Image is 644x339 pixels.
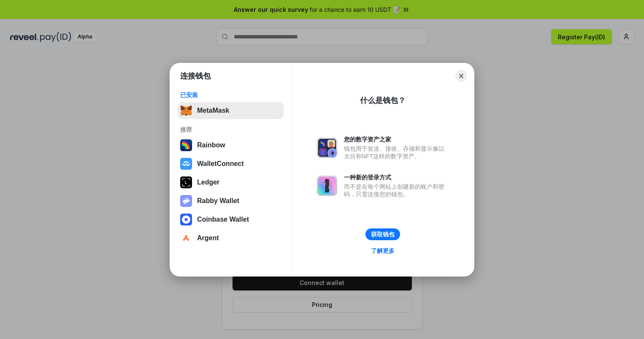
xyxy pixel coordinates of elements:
img: svg+xml,%3Csvg%20xmlns%3D%22http%3A%2F%2Fwww.w3.org%2F2000%2Fsvg%22%20fill%3D%22none%22%20viewBox... [317,176,337,196]
button: Ledger [178,174,284,191]
div: 您的数字资产之家 [344,136,449,143]
div: Argent [197,234,219,242]
img: svg+xml,%3Csvg%20width%3D%22120%22%20height%3D%22120%22%20viewBox%3D%220%200%20120%20120%22%20fil... [180,139,192,151]
button: 获取钱包 [365,228,400,240]
img: svg+xml,%3Csvg%20width%3D%2228%22%20height%3D%2228%22%20viewBox%3D%220%200%2028%2028%22%20fill%3D... [180,214,192,225]
img: svg+xml,%3Csvg%20width%3D%2228%22%20height%3D%2228%22%20viewBox%3D%220%200%2028%2028%22%20fill%3D... [180,158,192,170]
div: 什么是钱包？ [360,95,406,106]
div: MetaMask [197,107,229,114]
div: Rainbow [197,141,225,149]
button: Rabby Wallet [178,193,284,209]
img: svg+xml,%3Csvg%20fill%3D%22none%22%20height%3D%2233%22%20viewBox%3D%220%200%2035%2033%22%20width%... [180,105,192,117]
a: 了解更多 [366,245,400,256]
button: Argent [178,230,284,247]
div: Coinbase Wallet [197,216,249,223]
img: svg+xml,%3Csvg%20width%3D%2228%22%20height%3D%2228%22%20viewBox%3D%220%200%2028%2028%22%20fill%3D... [180,232,192,244]
div: 获取钱包 [371,231,395,238]
img: svg+xml,%3Csvg%20xmlns%3D%22http%3A%2F%2Fwww.w3.org%2F2000%2Fsvg%22%20width%3D%2228%22%20height%3... [180,176,192,188]
div: Rabby Wallet [197,197,239,205]
button: WalletConnect [178,155,284,172]
div: 已安装 [180,91,281,99]
div: 一种新的登录方式 [344,174,449,181]
img: svg+xml,%3Csvg%20xmlns%3D%22http%3A%2F%2Fwww.w3.org%2F2000%2Fsvg%22%20fill%3D%22none%22%20viewBox... [180,195,192,207]
img: svg+xml,%3Csvg%20xmlns%3D%22http%3A%2F%2Fwww.w3.org%2F2000%2Fsvg%22%20fill%3D%22none%22%20viewBox... [317,138,337,158]
div: WalletConnect [197,160,244,168]
div: 而不是在每个网站上创建新的账户和密码，只需连接您的钱包。 [344,183,449,198]
div: Ledger [197,179,219,186]
h1: 连接钱包 [180,71,211,81]
button: Rainbow [178,137,284,154]
div: 钱包用于发送、接收、存储和显示像以太坊和NFT这样的数字资产。 [344,145,449,160]
div: 推荐 [180,126,281,133]
button: Close [455,70,467,82]
button: MetaMask [178,102,284,119]
button: Coinbase Wallet [178,211,284,228]
div: 了解更多 [371,247,395,255]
